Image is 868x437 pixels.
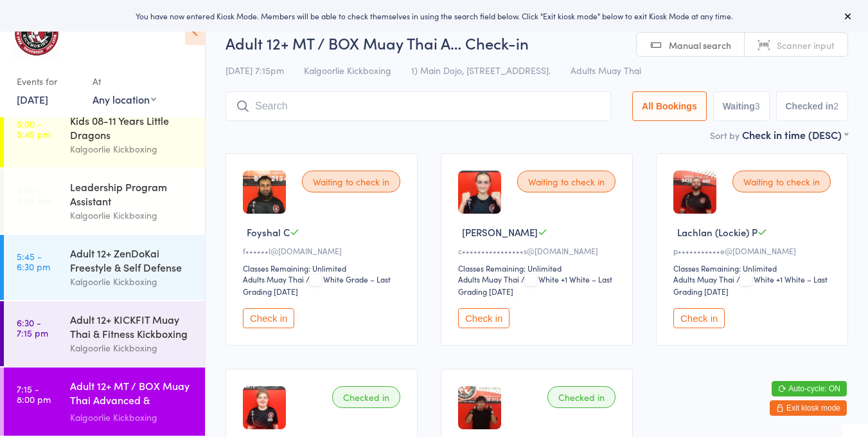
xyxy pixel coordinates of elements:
[17,118,51,139] time: 5:00 - 5:45 pm
[673,245,835,256] div: p•••••••••••e@[DOMAIN_NAME]
[70,410,194,425] div: Kalgoorlie Kickboxing
[458,386,501,429] img: image1748949611.png
[673,263,835,274] div: Classes Remaining: Unlimited
[70,113,194,142] div: Kids 08-11 Years Little Dragons
[70,180,194,208] div: Leadership Program Assistant
[17,317,48,338] time: 6:30 - 7:15 pm
[70,378,194,410] div: Adult 12+ MT / BOX Muay Thai Advanced & SPARRING
[4,169,205,234] a: 5:00 -5:45 pmLeadership Program AssistantKalgoorlie Kickboxing
[458,308,509,328] button: Check in
[673,308,725,328] button: Check in
[17,185,51,205] time: 5:00 - 5:45 pm
[304,64,391,77] span: Kalgoorlie Kickboxing
[70,208,194,223] div: Kalgoorlie Kickboxing
[243,171,286,214] img: image1756205489.png
[70,274,194,289] div: Kalgoorlie Kickboxing
[669,39,731,51] span: Manual search
[226,91,611,121] input: Search
[777,39,835,51] span: Scanner input
[713,91,770,121] button: Waiting3
[547,386,616,408] div: Checked in
[677,225,757,239] span: Lachlan (Lockie) P
[770,400,847,416] button: Exit kiosk mode
[673,171,716,214] img: image1742987872.png
[462,225,538,239] span: [PERSON_NAME]
[243,274,304,284] div: Adults Muay Thai
[21,10,847,21] div: You have now entered Kiosk Mode. Members will be able to check themselves in using the search fie...
[243,386,286,429] img: image1670406332.png
[302,171,400,192] div: Waiting to check in
[673,274,734,284] div: Adults Muay Thai
[742,127,848,142] div: Check in time (DESC)
[517,171,616,192] div: Waiting to check in
[776,91,849,121] button: Checked in2
[243,245,404,256] div: f••••••l@[DOMAIN_NAME]
[458,263,619,274] div: Classes Remaining: Unlimited
[243,308,294,328] button: Check in
[226,64,284,77] span: [DATE] 7:15pm
[247,225,290,239] span: Foyshal C
[755,101,760,111] div: 3
[4,301,205,366] a: 6:30 -7:15 pmAdult 12+ KICKFIT Muay Thai & Fitness KickboxingKalgoorlie Kickboxing
[732,171,831,192] div: Waiting to check in
[70,142,194,156] div: Kalgoorlie Kickboxing
[70,246,194,274] div: Adult 12+ ZenDoKai Freestyle & Self Defense
[458,171,501,214] img: image1732099010.png
[710,129,740,142] label: Sort by
[17,71,80,92] div: Events for
[243,263,404,274] div: Classes Remaining: Unlimited
[571,64,641,77] span: Adults Muay Thai
[17,92,48,106] a: [DATE]
[4,235,205,300] a: 5:45 -6:30 pmAdult 12+ ZenDoKai Freestyle & Self DefenseKalgoorlie Kickboxing
[70,340,194,355] div: Kalgoorlie Kickboxing
[411,64,551,77] span: 1) Main Dojo, [STREET_ADDRESS].
[17,251,50,272] time: 5:45 - 6:30 pm
[226,32,848,53] h2: Adult 12+ MT / BOX Muay Thai A… Check-in
[4,102,205,167] a: 5:00 -5:45 pmKids 08-11 Years Little DragonsKalgoorlie Kickboxing
[13,10,60,58] img: Kalgoorlie Kickboxing
[458,245,619,256] div: c••••••••••••••••s@[DOMAIN_NAME]
[332,386,400,408] div: Checked in
[93,71,156,92] div: At
[93,92,156,106] div: Any location
[772,381,847,396] button: Auto-cycle: ON
[4,367,205,436] a: 7:15 -8:00 pmAdult 12+ MT / BOX Muay Thai Advanced & SPARRINGKalgoorlie Kickboxing
[632,91,707,121] button: All Bookings
[70,312,194,340] div: Adult 12+ KICKFIT Muay Thai & Fitness Kickboxing
[17,384,51,404] time: 7:15 - 8:00 pm
[833,101,838,111] div: 2
[458,274,519,284] div: Adults Muay Thai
